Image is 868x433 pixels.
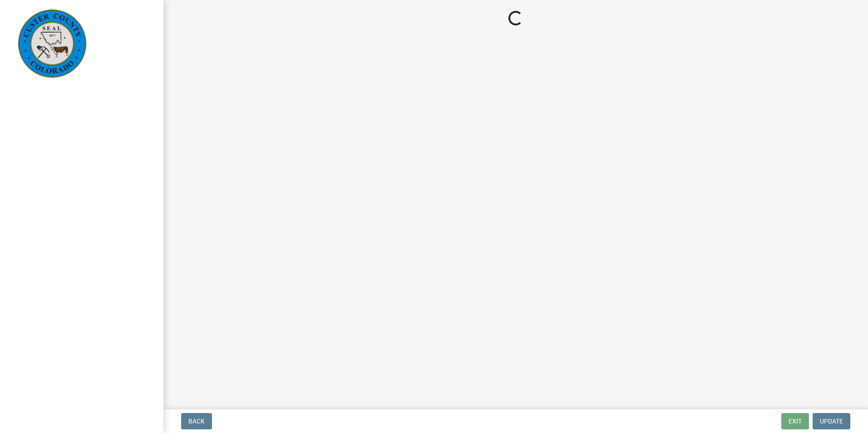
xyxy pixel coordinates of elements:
span: Update [820,418,843,425]
span: Back [188,418,205,425]
button: Exit [781,413,809,429]
img: Custer County, Colorado [18,10,86,78]
button: Back [181,413,212,429]
button: Update [813,413,850,429]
